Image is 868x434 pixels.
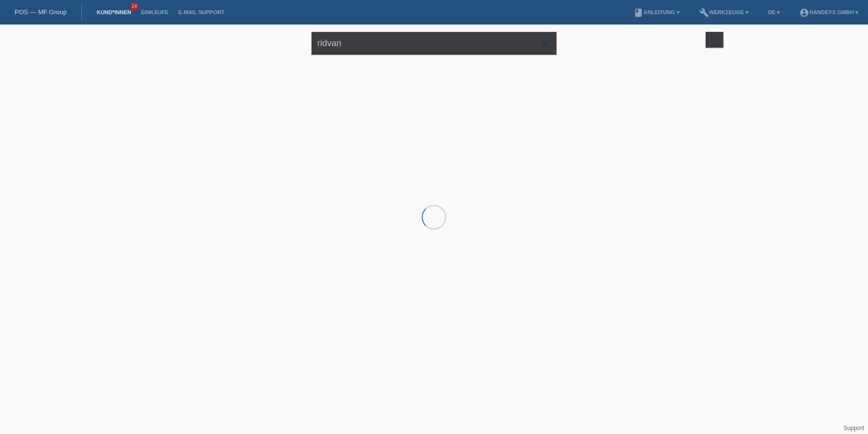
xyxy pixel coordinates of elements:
[92,9,136,15] a: Kund*innen
[709,34,720,45] i: filter_list
[540,37,552,49] i: close
[15,8,67,16] a: POS — MF Group
[699,8,709,18] i: build
[311,32,557,55] input: Suche...
[174,9,230,15] a: E-Mail Support
[843,425,864,432] a: Support
[634,8,643,18] i: book
[763,9,785,15] a: DE ▾
[136,9,173,15] a: Einkäufe
[130,2,139,11] span: 14
[694,9,754,15] a: buildWerkzeuge ▾
[794,9,863,15] a: account_circleHandeys GmbH ▾
[799,8,809,18] i: account_circle
[629,9,684,15] a: bookAnleitung ▾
